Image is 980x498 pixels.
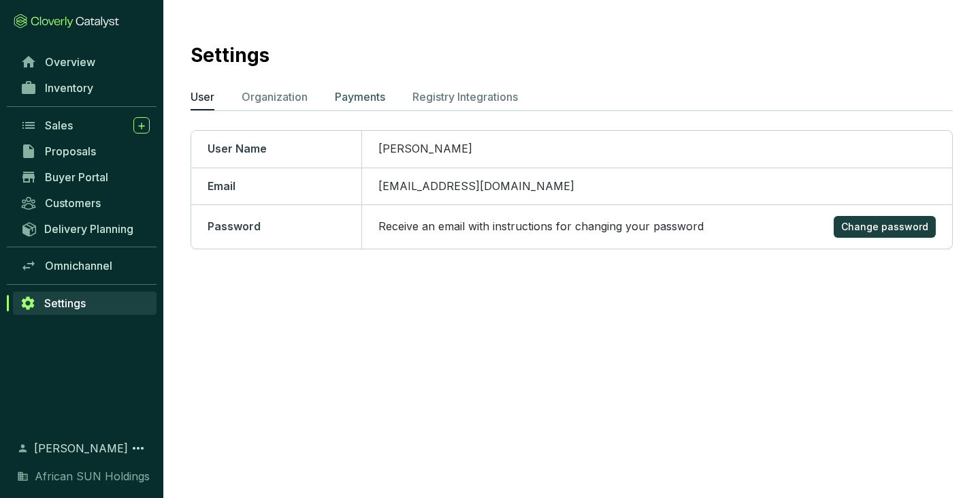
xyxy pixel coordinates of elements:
span: [EMAIL_ADDRESS][DOMAIN_NAME] [378,179,574,193]
span: African SUN Holdings [35,468,150,484]
span: [PERSON_NAME] [378,142,472,155]
a: Proposals [14,140,157,163]
a: Buyer Portal [14,166,157,189]
a: Omnichannel [14,254,157,277]
span: Password [208,219,261,233]
span: [PERSON_NAME] [34,440,128,456]
a: Sales [14,114,157,137]
p: Registry Integrations [412,89,518,105]
button: Change password [834,216,936,238]
a: Overview [14,50,157,74]
a: Customers [14,191,157,215]
p: Receive an email with instructions for changing your password [378,219,704,234]
span: Email [208,179,235,193]
span: Sales [45,119,73,132]
p: Organization [242,89,308,105]
a: Delivery Planning [14,217,157,240]
span: Overview [45,55,95,69]
span: User Name [208,142,267,155]
span: Settings [44,296,86,310]
span: Customers [45,196,101,210]
a: Settings [13,292,157,315]
p: User [191,89,214,105]
span: Proposals [45,144,96,158]
p: Payments [335,89,385,105]
span: Delivery Planning [44,222,133,236]
a: Inventory [14,76,157,99]
span: Inventory [45,81,93,95]
span: Change password [841,220,928,234]
h2: Settings [191,41,269,69]
span: Buyer Portal [45,170,108,184]
span: Omnichannel [45,259,112,273]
